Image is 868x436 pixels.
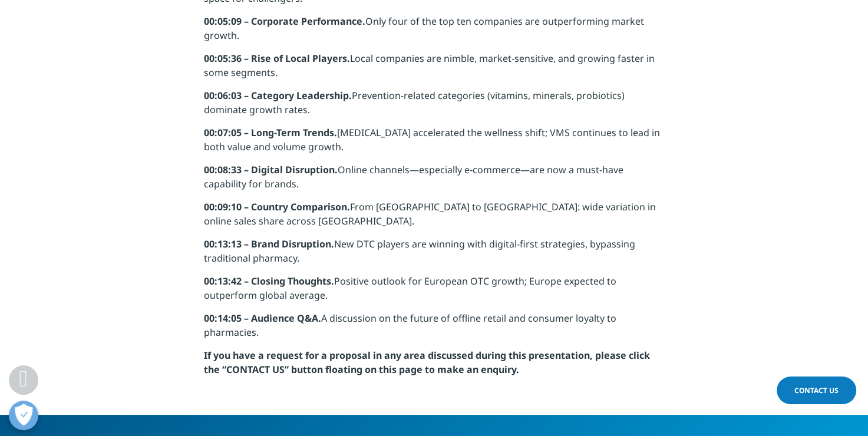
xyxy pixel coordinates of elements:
p: New DTC players are winning with digital-first strategies, bypassing traditional pharmacy. [204,237,664,274]
strong: 00:06:03 – Category Leadership. [204,89,352,102]
p: A discussion on the future of offline retail and consumer loyalty to pharmacies. [204,311,664,348]
strong: 00:07:05 – Long-Term Trends. [204,126,337,139]
button: Open Preferences [9,401,38,430]
p: Online channels—especially e-commerce—are now a must-have capability for brands. [204,163,664,200]
strong: 00:14:05 – Audience Q&A. [204,312,321,325]
p: From [GEOGRAPHIC_DATA] to [GEOGRAPHIC_DATA]: wide variation in online sales share across [GEOGRAP... [204,200,664,237]
strong: 00:08:33 – Digital Disruption. [204,163,338,176]
p: Local companies are nimble, market-sensitive, and growing faster in some segments. [204,51,664,88]
p: [MEDICAL_DATA] accelerated the wellness shift; VMS continues to lead in both value and volume gro... [204,125,664,163]
strong: 00:13:42 – Closing Thoughts. [204,275,334,288]
strong: 00:13:13 – Brand Disruption. [204,237,334,250]
a: Contact Us [777,376,856,404]
span: Contact Us [794,385,839,395]
strong: 00:05:36 – Rise of Local Players. [204,52,350,65]
p: Positive outlook for European OTC growth; Europe expected to outperform global average. [204,274,664,311]
p: Prevention-related categories (vitamins, minerals, probiotics) dominate growth rates. [204,88,664,125]
strong: 00:05:09 – Corporate Performance. [204,15,365,28]
p: Only four of the top ten companies are outperforming market growth. [204,14,664,51]
strong: If you have a request for a proposal in any area discussed during this presentation, please click... [204,349,650,376]
strong: 00:09:10 – Country Comparison. [204,200,350,213]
